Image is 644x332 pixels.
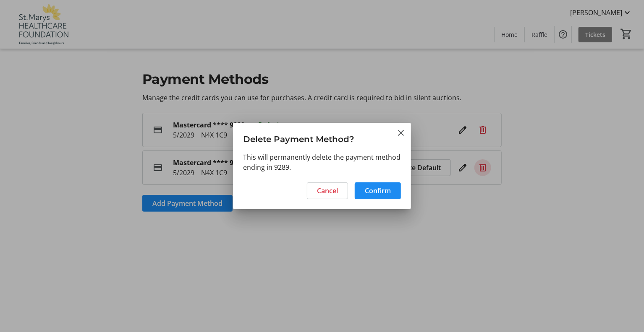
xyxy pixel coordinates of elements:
button: Confirm [355,182,401,199]
h3: Delete Payment Method? [233,123,411,152]
button: Close [396,128,406,138]
span: Cancel [317,186,338,196]
button: Cancel [307,182,348,199]
span: Confirm [365,186,391,196]
div: This will permanently delete the payment method ending in 9289. [243,152,401,172]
